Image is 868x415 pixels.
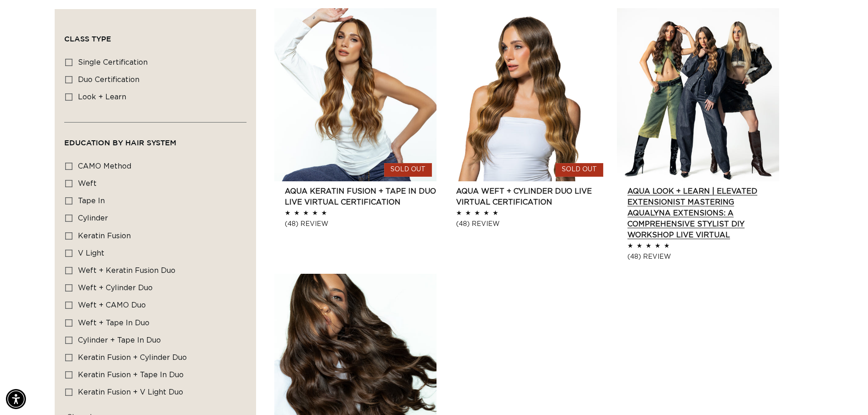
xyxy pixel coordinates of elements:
a: AQUA Look + Learn | Elevated Extensionist MASTERING AQUALYNA EXTENSIONS: A COMPREHENSIVE STYLIST ... [627,186,779,241]
summary: Education By Hair system (0 selected) [64,123,247,155]
span: Weft + CAMO Duo [78,302,146,309]
span: Cylinder + Tape in Duo [78,337,161,344]
a: AQUA Keratin Fusion + Tape in Duo LIVE VIRTUAL Certification [285,186,437,208]
span: Weft + Cylinder Duo [78,284,153,292]
span: look + learn [78,93,126,101]
span: Keratin Fusion [78,232,131,240]
span: Weft + Tape in Duo [78,319,149,326]
span: Class Type [64,35,111,43]
span: duo certification [78,76,139,83]
span: Tape In [78,197,105,205]
span: V Light [78,250,104,257]
span: Cylinder [78,215,108,222]
span: Education By Hair system [64,138,176,147]
span: Keratin Fusion + Tape in Duo [78,371,184,379]
span: single certification [78,59,148,66]
span: Weft [78,180,97,187]
span: Keratin Fusion + Cylinder Duo [78,354,187,361]
span: Weft + Keratin Fusion Duo [78,267,175,274]
iframe: Chat Widget [822,371,868,415]
summary: Class Type (0 selected) [64,19,247,51]
div: Accessibility Menu [6,389,26,409]
span: CAMO Method [78,163,131,170]
span: Keratin Fusion + V Light Duo [78,389,183,396]
a: AQUA Weft + Cylinder Duo LIVE VIRTUAL Certification [456,186,608,208]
